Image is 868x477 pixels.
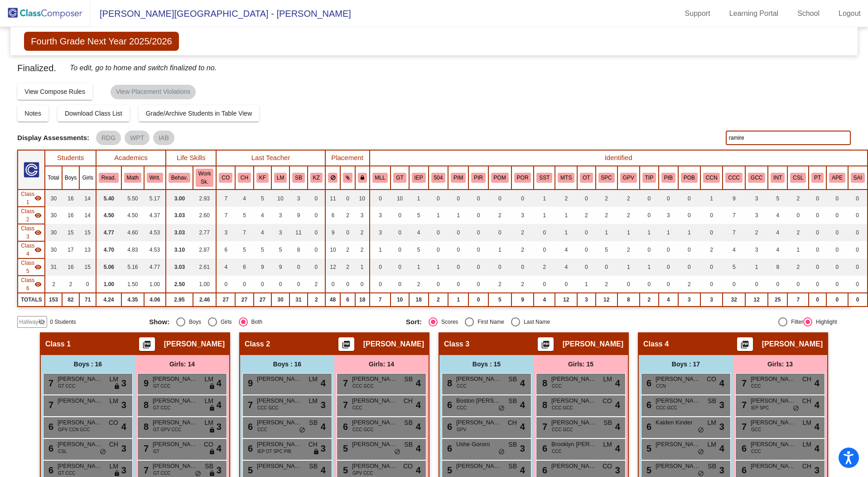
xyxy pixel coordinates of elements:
td: 6 [325,207,341,224]
td: 2.60 [193,207,216,224]
button: KF [256,173,269,183]
button: CO [219,173,232,183]
td: 4 [409,224,429,241]
th: Keep with teacher [355,166,370,190]
button: MTS [558,173,574,183]
th: Keep away students [325,166,341,190]
td: 5 [254,190,271,207]
td: 4 [768,224,787,241]
th: Student Support Team [534,166,555,190]
td: 2 [577,207,595,224]
td: 5.50 [121,190,144,207]
th: Last Teacher [216,150,325,166]
td: 3 [289,190,308,207]
th: SAI Push-in Math [448,166,468,190]
button: CCN [703,173,720,183]
td: 2 [617,190,640,207]
td: 3 [355,207,370,224]
button: Print Students Details [139,337,155,351]
td: 31 [45,258,62,276]
td: 7 [235,224,254,241]
td: 4.77 [144,258,166,276]
td: 2.77 [193,224,216,241]
th: Adaptive PE [826,166,848,190]
td: 11 [289,224,308,241]
th: Kari Francis [254,166,271,190]
td: 5.16 [121,258,144,276]
td: 0 [340,224,355,241]
td: 1 [409,190,429,207]
td: 0 [700,207,723,224]
td: 30 [45,241,62,258]
span: View Compose Rules [24,88,85,95]
td: 3.03 [166,224,193,241]
td: Kim Moore - No Class Name [18,224,45,241]
td: 0 [640,241,659,258]
th: Students [45,150,96,166]
span: Class 3 [21,224,34,241]
td: 3 [745,190,768,207]
td: 3.03 [166,207,193,224]
td: 4 [768,241,787,258]
td: 0 [848,224,868,241]
td: 5 [409,207,429,224]
td: 0 [468,207,488,224]
td: 2.87 [193,241,216,258]
button: SB [292,173,305,183]
td: 30 [45,224,62,241]
td: 4 [555,241,577,258]
td: 2 [555,190,577,207]
button: SAI [851,173,865,183]
mat-icon: visibility [34,229,42,236]
td: 1 [448,207,468,224]
td: 0 [659,190,678,207]
span: Class 4 [21,242,34,258]
th: Gate Cluster Candidate [745,166,768,190]
td: 4.50 [96,207,121,224]
button: GT [393,173,406,183]
td: 16 [62,190,80,207]
td: 5.06 [96,258,121,276]
td: 3 [271,207,289,224]
mat-chip: RDG [96,131,121,145]
th: Academics [96,150,166,166]
th: SAI Pull-out Reading [511,166,534,190]
button: PT [811,173,824,183]
td: 3 [370,207,391,224]
td: 0 [787,207,809,224]
button: Print Students Details [737,337,753,351]
td: 4.77 [96,224,121,241]
td: 0 [391,224,409,241]
td: 1 [534,207,555,224]
td: 5.17 [144,190,166,207]
th: Speech [596,166,617,190]
th: Chris Hay [235,166,254,190]
td: 3 [216,224,235,241]
td: 4 [216,258,235,276]
button: POB [681,173,698,183]
td: 5.40 [96,190,121,207]
button: CSL [790,173,806,183]
td: 4.60 [121,224,144,241]
th: Good Parent Volunteer [617,166,640,190]
th: Gifted and Talented [391,166,409,190]
td: 9 [254,258,271,276]
td: 0 [289,258,308,276]
button: Behav. [169,173,190,183]
td: 0 [391,207,409,224]
span: Class 1 [21,190,34,206]
td: 0 [700,224,723,241]
td: 1 [787,241,809,258]
td: 3 [511,207,534,224]
td: 1 [617,224,640,241]
button: OT [580,173,593,183]
td: 5 [271,241,289,258]
td: 8 [289,241,308,258]
td: 1 [659,224,678,241]
td: 0 [809,224,826,241]
td: 0 [534,241,555,258]
th: Placement [325,150,370,166]
button: Math [124,173,141,183]
th: Combo Cluster Note [700,166,723,190]
td: 2 [617,241,640,258]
